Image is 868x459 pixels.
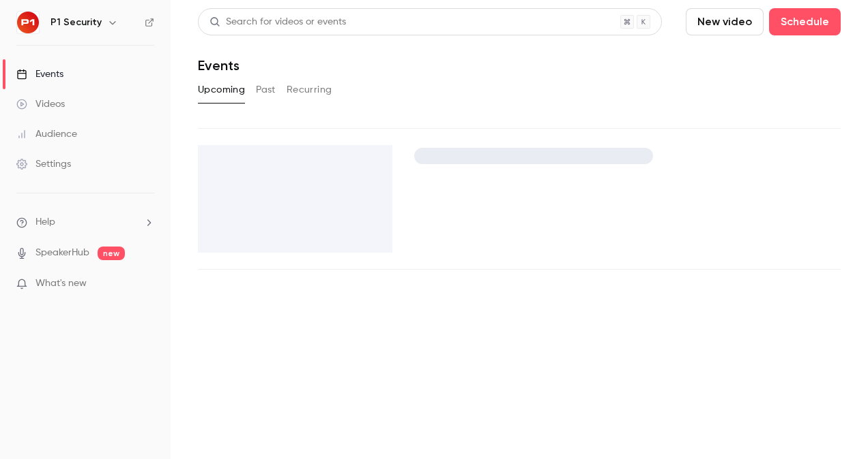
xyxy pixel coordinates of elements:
[16,157,71,171] div: Settings
[16,97,65,111] div: Videos
[16,215,154,229] li: help-dropdown-opener
[50,16,102,29] h6: P1 Security
[209,15,346,29] div: Search for videos or events
[98,247,125,260] span: new
[35,276,87,291] span: What's new
[16,127,77,141] div: Audience
[17,12,39,33] img: P1 Security
[35,246,89,260] a: SpeakerHub
[686,8,764,35] button: New video
[256,79,276,101] button: Past
[769,8,841,35] button: Schedule
[198,57,240,74] h1: Events
[35,215,55,229] span: Help
[287,79,332,101] button: Recurring
[198,79,245,101] button: Upcoming
[16,67,63,81] div: Events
